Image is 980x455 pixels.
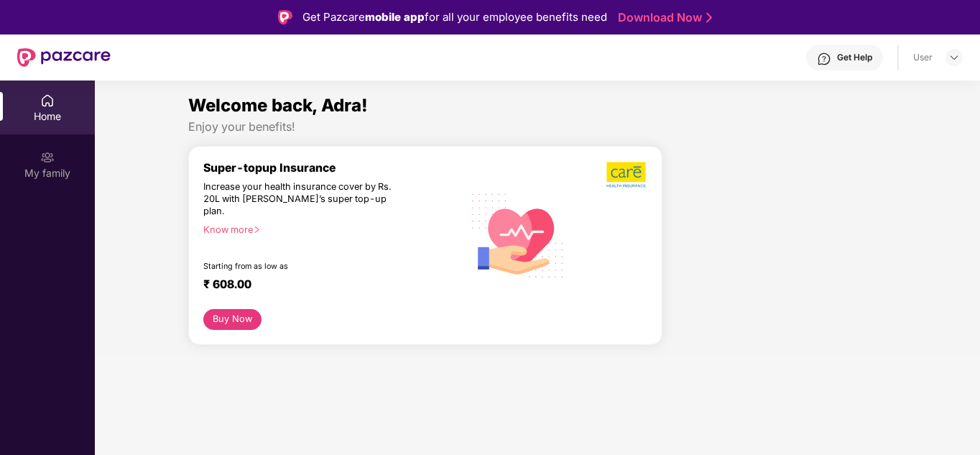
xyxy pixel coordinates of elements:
a: Download Now [618,10,708,25]
img: svg+xml;base64,PHN2ZyB3aWR0aD0iMjAiIGhlaWdodD0iMjAiIHZpZXdCb3g9IjAgMCAyMCAyMCIgZmlsbD0ibm9uZSIgeG... [40,150,55,165]
img: Logo [278,10,292,24]
button: Buy Now [203,309,262,330]
img: New Pazcare Logo [17,48,111,67]
div: Know more [203,224,454,234]
span: right [253,226,261,234]
div: Increase your health insurance cover by Rs. 20L with [PERSON_NAME]’s super top-up plan. [203,181,400,218]
div: Super-topup Insurance [203,161,463,175]
img: Stroke [706,10,712,25]
img: svg+xml;base64,PHN2ZyBpZD0iRHJvcGRvd24tMzJ4MzIiIHhtbG5zPSJodHRwOi8vd3d3LnczLm9yZy8yMDAwL3N2ZyIgd2... [948,52,960,63]
img: svg+xml;base64,PHN2ZyBpZD0iSG9tZSIgeG1sbnM9Imh0dHA6Ly93d3cudzMub3JnLzIwMDAvc3ZnIiB3aWR0aD0iMjAiIG... [40,93,55,108]
div: Get Help [837,52,872,63]
span: Welcome back, Adra! [188,95,368,116]
img: b5dec4f62d2307b9de63beb79f102df3.png [606,161,647,188]
div: Get Pazcare for all your employee benefits need [302,9,607,26]
div: User [913,52,933,63]
strong: mobile app [365,10,425,24]
div: Enjoy your benefits! [188,119,887,134]
div: ₹ 608.00 [203,277,448,295]
img: svg+xml;base64,PHN2ZyB4bWxucz0iaHR0cDovL3d3dy53My5vcmcvMjAwMC9zdmciIHhtbG5zOnhsaW5rPSJodHRwOi8vd3... [463,178,574,291]
img: svg+xml;base64,PHN2ZyBpZD0iSGVscC0zMngzMiIgeG1sbnM9Imh0dHA6Ly93d3cudzMub3JnLzIwMDAvc3ZnIiB3aWR0aD... [817,52,831,66]
div: Starting from as low as [203,262,402,272]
